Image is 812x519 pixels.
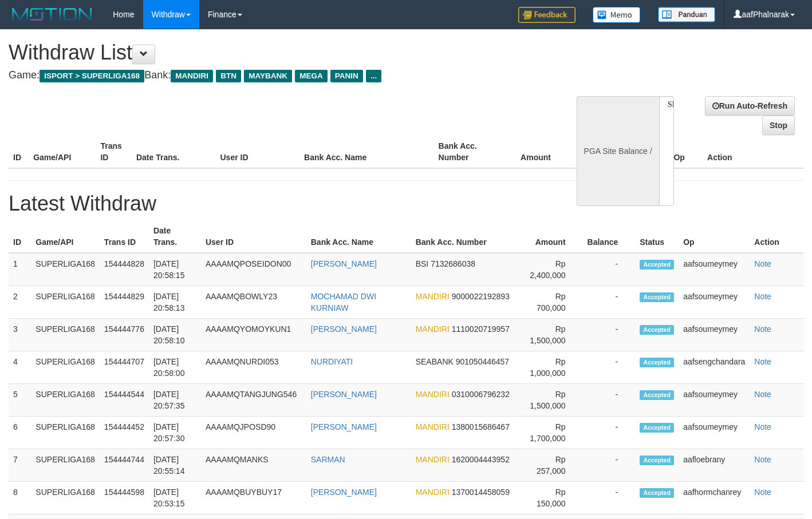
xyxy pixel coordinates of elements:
[311,488,377,497] a: [PERSON_NAME]
[416,390,450,399] span: MANDIRI
[521,220,583,253] th: Amount
[100,351,149,384] td: 154444707
[149,220,201,253] th: Date Trans.
[583,384,636,417] td: -
[40,70,144,82] span: ISPORT > SUPERLIGA168
[416,357,454,366] span: SEABANK
[583,319,636,351] td: -
[9,449,31,482] td: 7
[311,390,377,399] a: [PERSON_NAME]
[311,292,376,312] a: MOCHAMAD DWI KURNIAW
[501,136,568,168] th: Amount
[521,351,583,384] td: Rp 1,000,000
[295,70,328,82] span: MEGA
[452,455,510,464] span: 1620004443952
[416,292,450,301] span: MANDIRI
[640,488,674,498] span: Accepted
[100,482,149,514] td: 154444598
[431,259,475,268] span: 7132686038
[9,319,31,351] td: 3
[100,253,149,286] td: 154444828
[754,455,771,464] a: Note
[149,384,201,417] td: [DATE] 20:57:35
[679,220,750,253] th: Op
[679,286,750,319] td: aafsoumeymey
[416,488,450,497] span: MANDIRI
[311,422,377,431] a: [PERSON_NAME]
[635,220,679,253] th: Status
[216,70,241,82] span: BTN
[521,449,583,482] td: Rp 257,000
[521,286,583,319] td: Rp 700,000
[583,449,636,482] td: -
[31,351,100,384] td: SUPERLIGA168
[416,422,450,431] span: MANDIRI
[9,351,31,384] td: 4
[31,286,100,319] td: SUPERLIGA168
[9,220,31,253] th: ID
[521,253,583,286] td: Rp 2,400,000
[201,482,306,514] td: AAAAMQBUYBUY17
[9,70,530,81] h4: Game: Bank:
[29,136,96,168] th: Game/API
[411,220,521,253] th: Bank Acc. Number
[640,455,674,465] span: Accepted
[9,253,31,286] td: 1
[31,319,100,351] td: SUPERLIGA168
[679,449,750,482] td: aafloebrany
[452,422,510,431] span: 1380015686467
[583,253,636,286] td: -
[216,136,300,168] th: User ID
[330,70,363,82] span: PANIN
[201,220,306,253] th: User ID
[31,482,100,514] td: SUPERLIGA168
[201,384,306,417] td: AAAAMQTANGJUNG546
[132,136,216,168] th: Date Trans.
[100,319,149,351] td: 154444776
[754,488,771,497] a: Note
[149,253,201,286] td: [DATE] 20:58:15
[201,417,306,449] td: AAAAMQJPOSD90
[96,136,132,168] th: Trans ID
[669,136,703,168] th: Op
[201,286,306,319] td: AAAAMQBOWLY23
[100,220,149,253] th: Trans ID
[583,220,636,253] th: Balance
[583,351,636,384] td: -
[521,482,583,514] td: Rp 150,000
[679,319,750,351] td: aafsoumeymey
[9,384,31,417] td: 5
[149,417,201,449] td: [DATE] 20:57:30
[100,286,149,319] td: 154444829
[754,422,771,431] a: Note
[679,384,750,417] td: aafsoumeymey
[31,384,100,417] td: SUPERLIGA168
[754,390,771,399] a: Note
[640,423,674,433] span: Accepted
[583,286,636,319] td: -
[201,253,306,286] td: AAAAMQPOSEIDON00
[640,260,674,270] span: Accepted
[679,351,750,384] td: aafsengchandara
[583,417,636,449] td: -
[9,482,31,514] td: 8
[754,292,771,301] a: Note
[640,390,674,400] span: Accepted
[416,455,450,464] span: MANDIRI
[31,449,100,482] td: SUPERLIGA168
[705,96,795,116] a: Run Auto-Refresh
[9,6,96,23] img: MOTION_logo.png
[521,417,583,449] td: Rp 1,700,000
[679,482,750,514] td: aafhormchanrey
[762,116,795,135] a: Stop
[100,384,149,417] td: 154444544
[201,351,306,384] td: AAAAMQNURDI053
[754,324,771,334] a: Note
[452,488,510,497] span: 1370014458059
[640,358,674,367] span: Accepted
[754,259,771,268] a: Note
[750,220,803,253] th: Action
[452,324,510,334] span: 1110020719957
[452,390,510,399] span: 0310006796232
[311,357,353,366] a: NURDIYATI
